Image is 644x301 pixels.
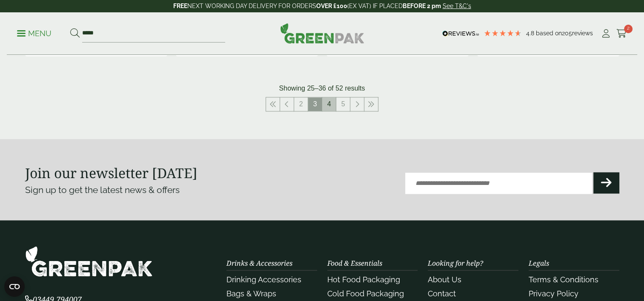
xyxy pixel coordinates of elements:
span: 3 [308,97,322,111]
strong: BEFORE 2 pm [403,3,441,9]
a: Drinking Accessories [226,275,301,284]
a: 2 [616,27,627,40]
img: REVIEWS.io [442,31,479,37]
i: My Account [601,29,611,38]
i: Cart [616,29,627,38]
button: Open CMP widget [4,276,25,297]
img: GreenPak Supplies [25,246,153,277]
a: Hot Food Packaging [327,275,400,284]
p: Sign up to get the latest news & offers [25,183,292,197]
p: Menu [17,28,52,39]
a: Cold Food Packaging [327,289,404,298]
a: Terms & Conditions [529,275,598,284]
a: See T&C's [443,3,471,9]
span: Based on [536,30,562,37]
a: About Us [428,275,461,284]
p: Showing 25–36 of 52 results [279,83,365,94]
a: Bags & Wraps [226,289,276,298]
a: Contact [428,289,456,298]
span: 2 [624,25,633,33]
strong: FREE [173,3,187,9]
a: 5 [336,97,350,111]
div: 4.79 Stars [484,29,522,37]
a: Menu [17,28,52,37]
span: reviews [572,30,593,37]
strong: OVER £100 [316,3,347,9]
a: 4 [322,97,336,111]
img: GreenPak Supplies [280,23,364,43]
a: 2 [294,97,308,111]
a: Privacy Policy [529,289,578,298]
span: 4.8 [526,30,536,37]
span: 205 [562,30,572,37]
strong: Join our newsletter [DATE] [25,164,197,182]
